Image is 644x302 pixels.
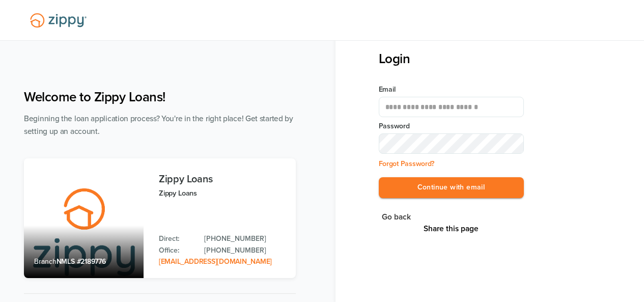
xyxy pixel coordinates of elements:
[204,233,286,244] a: Direct Phone: 512-975-2947
[379,51,524,67] h3: Login
[379,210,414,224] button: Go back
[204,245,286,256] a: Office Phone: 512-975-2947
[159,187,286,199] p: Zippy Loans
[24,9,93,32] img: Lender Logo
[24,89,296,105] h1: Welcome to Zippy Loans!
[379,121,524,131] label: Password
[34,257,57,266] span: Branch
[379,177,524,198] button: Continue with email
[379,85,524,95] label: Email
[24,114,293,136] span: Beginning the loan application process? You're in the right place! Get started by setting up an a...
[57,257,106,266] span: NMLS #2189776
[379,97,524,117] input: Email Address
[379,159,435,168] a: Forgot Password?
[159,174,286,185] h3: Zippy Loans
[159,257,272,266] a: Email Address: zippyguide@zippymh.com
[159,245,194,256] p: Office:
[379,133,524,154] input: Input Password
[159,233,194,244] p: Direct:
[421,224,482,234] button: Share This Page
